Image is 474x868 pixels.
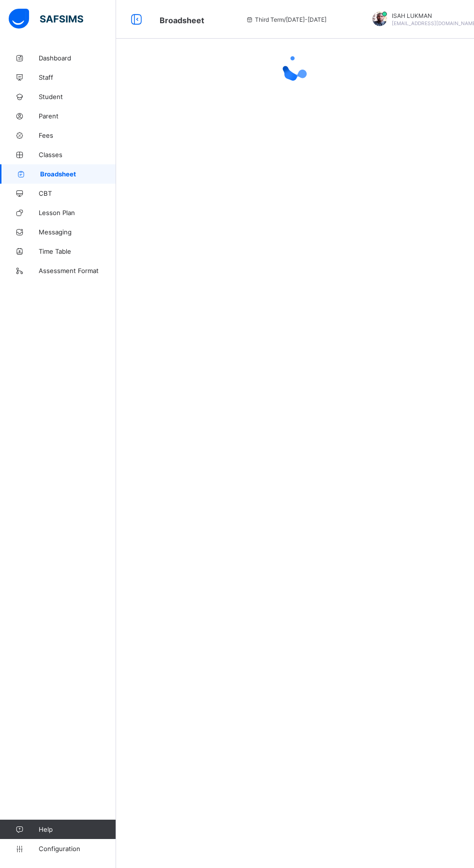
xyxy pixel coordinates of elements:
span: Time Table [39,247,116,255]
span: Lesson Plan [39,209,116,217]
span: Broadsheet [160,15,204,25]
span: Student [39,93,116,101]
span: Dashboard [39,54,116,62]
span: Parent [39,112,116,120]
span: Assessment Format [39,267,116,275]
span: Broadsheet [40,170,116,178]
span: CBT [39,189,116,197]
span: Help [39,825,116,833]
span: Fees [39,131,116,139]
span: Classes [39,151,116,159]
span: Staff [39,73,116,81]
span: session/term information [245,16,326,23]
span: Messaging [39,228,116,236]
img: safsims [9,9,83,29]
span: Configuration [39,845,116,853]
